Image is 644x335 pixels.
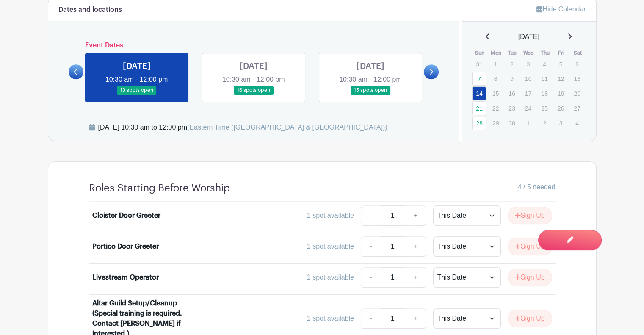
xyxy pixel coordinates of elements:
a: + [405,205,426,226]
p: 1 [521,116,535,130]
p: 25 [537,102,551,115]
a: - [361,205,380,226]
a: + [405,308,426,329]
p: 10 [521,72,535,85]
p: 30 [505,116,519,130]
p: 12 [554,72,568,85]
a: 7 [472,72,486,86]
p: 9 [505,72,519,85]
p: 22 [489,102,503,115]
p: 11 [537,72,551,85]
div: 1 spot available [307,210,354,221]
div: 1 spot available [307,241,354,252]
a: 21 [472,101,486,115]
a: 28 [472,116,486,130]
h6: Event Dates [83,42,424,50]
th: Sat [569,49,586,57]
th: Wed [521,49,537,57]
p: 24 [521,102,535,115]
p: 5 [554,58,568,71]
th: Sun [472,49,488,57]
a: - [361,267,380,288]
p: 8 [489,72,503,85]
h4: Roles Starting Before Worship [89,182,230,194]
a: - [361,308,380,329]
p: 29 [489,116,503,130]
p: 2 [537,116,551,130]
p: 15 [489,87,503,100]
p: 3 [521,58,535,71]
p: 6 [570,58,584,71]
th: Tue [504,49,521,57]
button: Sign Up [508,207,552,224]
a: Hide Calendar [536,6,586,13]
div: 1 spot available [307,313,354,324]
div: Cloister Door Greeter [92,210,160,221]
div: Portico Door Greeter [92,241,159,252]
button: Sign Up [508,269,552,286]
a: 14 [472,86,486,100]
button: Sign Up [508,238,552,255]
div: 1 spot available [307,272,354,282]
a: + [405,236,426,257]
p: 18 [537,87,551,100]
a: + [405,267,426,288]
p: 31 [472,58,486,71]
p: 4 [570,116,584,130]
th: Fri [553,49,570,57]
span: (Eastern Time ([GEOGRAPHIC_DATA] & [GEOGRAPHIC_DATA])) [187,124,387,131]
p: 13 [570,72,584,85]
p: 2 [505,58,519,71]
th: Mon [488,49,505,57]
p: 1 [489,58,503,71]
p: 26 [554,102,568,115]
p: 20 [570,87,584,100]
span: [DATE] [518,32,539,42]
p: 19 [554,87,568,100]
th: Thu [537,49,553,57]
div: [DATE] 10:30 am to 12:00 pm [98,122,387,133]
p: 27 [570,102,584,115]
p: 3 [554,116,568,130]
p: 17 [521,87,535,100]
h6: Dates and locations [58,6,122,14]
p: 4 [537,58,551,71]
div: Livestream Operator [92,272,159,282]
a: - [361,236,380,257]
span: 4 / 5 needed [518,182,556,192]
p: 23 [505,102,519,115]
button: Sign Up [508,310,552,327]
p: 16 [505,87,519,100]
